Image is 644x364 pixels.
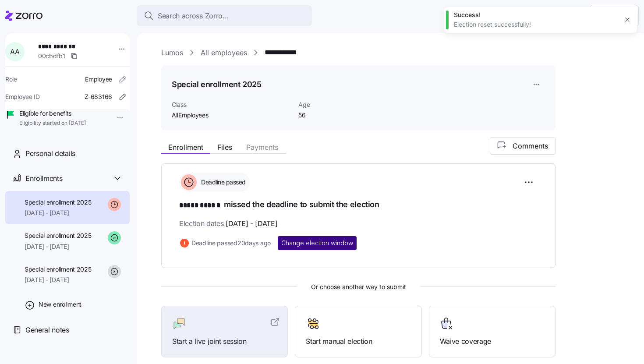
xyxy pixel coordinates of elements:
[25,325,69,336] span: General notes
[39,300,81,309] span: New enrollment
[161,282,556,292] span: Or choose another way to submit
[172,111,291,120] span: AllEmployees
[490,137,556,155] button: Comments
[298,111,386,120] span: 56
[25,242,92,251] span: [DATE] - [DATE]
[85,92,112,101] span: Z-683166
[25,209,92,217] span: [DATE] - [DATE]
[172,336,277,347] span: Start a live joint session
[19,120,86,127] span: Eligibility started on [DATE]
[172,100,291,109] span: Class
[38,52,65,60] span: 00cbdfb1
[137,5,312,26] button: Search across Zorro...
[25,198,92,207] span: Special enrollment 2025
[10,48,19,55] span: A A
[179,218,277,229] span: Election dates
[5,75,17,84] span: Role
[161,47,183,58] a: Lumos
[25,231,92,240] span: Special enrollment 2025
[513,141,548,151] span: Comments
[85,75,112,84] span: Employee
[198,178,246,187] span: Deadline passed
[19,109,86,118] span: Eligible for benefits
[179,199,538,211] h1: missed the deadline to submit the election
[454,11,618,19] div: Success!
[306,336,410,347] span: Start manual election
[246,144,278,151] span: Payments
[217,144,232,151] span: Files
[158,11,229,21] span: Search across Zorro...
[191,239,271,247] span: Deadline passed 20 days ago
[201,47,247,58] a: All employees
[25,173,62,184] span: Enrollments
[168,144,203,151] span: Enrollment
[5,92,40,101] span: Employee ID
[440,336,545,347] span: Waive coverage
[25,265,92,274] span: Special enrollment 2025
[278,236,357,250] button: Change election window
[226,218,277,229] span: [DATE] - [DATE]
[25,276,92,284] span: [DATE] - [DATE]
[172,79,262,90] h1: Special enrollment 2025
[298,100,386,109] span: Age
[25,148,75,159] span: Personal details
[281,239,353,247] span: Change election window
[454,20,618,29] div: Election reset successfully!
